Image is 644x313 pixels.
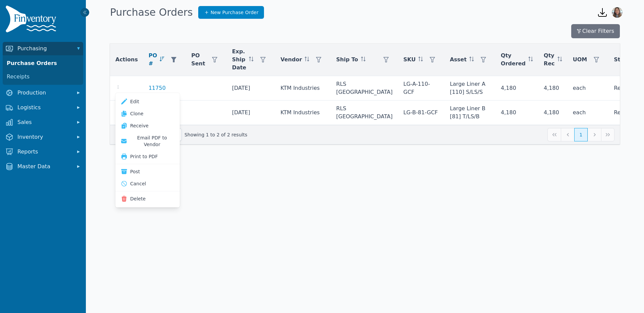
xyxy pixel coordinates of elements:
[184,131,247,138] span: Showing 1 to 2 of 2 results
[227,101,275,125] td: [DATE]
[544,52,555,68] span: Qty Rec
[110,6,193,18] h1: Purchase Orders
[495,101,538,125] td: 4,180
[3,116,83,129] button: Sales
[275,101,331,125] td: KTM Industries
[211,9,259,16] span: New Purchase Order
[4,70,82,83] a: Receipts
[614,56,634,64] span: Status
[3,86,83,100] button: Production
[5,5,59,35] img: Finventory
[17,89,71,97] span: Production
[3,101,83,114] button: Logistics
[232,48,247,72] span: Exp. Ship Date
[501,52,526,68] span: Qty Ordered
[17,133,71,141] span: Inventory
[444,76,495,101] td: Large Liner A [110] S/LS/S
[538,76,568,101] td: 4,180
[331,76,398,101] td: RLS [GEOGRAPHIC_DATA]
[3,160,83,173] button: Master Data
[149,52,157,68] span: PO #
[118,132,177,150] button: Email PDF to Vendor
[571,24,620,38] button: Clear Filters
[17,148,71,156] span: Reports
[191,52,205,68] span: PO Sent
[444,101,495,125] td: Large Liner B [81] T/LS/B
[118,193,177,205] button: Delete
[118,166,177,178] button: Post
[118,150,177,163] button: Print to PDF
[398,76,445,101] td: LG-A-110-GCF
[3,42,83,55] button: Purchasing
[198,6,264,19] a: New Purchase Order
[118,96,177,108] a: Edit
[149,84,166,92] a: 11750
[118,178,177,190] button: Cancel
[3,130,83,144] button: Inventory
[398,101,445,125] td: LG-B-81-GCF
[3,145,83,159] button: Reports
[118,108,177,120] a: Clone
[17,45,71,53] span: Purchasing
[573,56,587,64] span: UOM
[336,56,358,64] span: Ship To
[118,120,177,132] a: Receive
[17,118,71,126] span: Sales
[568,101,609,125] td: each
[538,101,568,125] td: 4,180
[612,7,623,18] img: Bernice Wang
[280,56,302,64] span: Vendor
[404,56,416,64] span: SKU
[450,56,467,64] span: Asset
[574,128,588,141] button: Page 1
[4,57,82,70] a: Purchase Orders
[227,76,275,101] td: [DATE]
[331,101,398,125] td: RLS [GEOGRAPHIC_DATA]
[495,76,538,101] td: 4,180
[17,104,71,112] span: Logistics
[568,76,609,101] td: each
[17,163,71,171] span: Master Data
[275,76,331,101] td: KTM Industries
[115,56,138,64] span: Actions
